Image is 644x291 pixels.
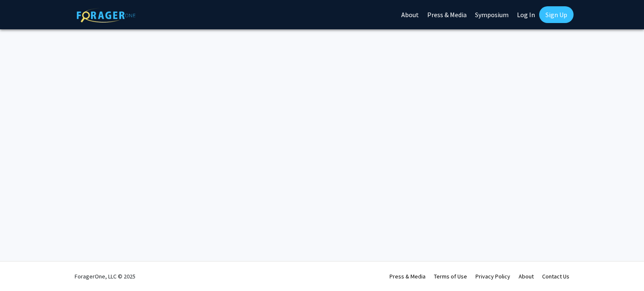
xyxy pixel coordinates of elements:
[77,8,135,23] img: ForagerOne Logo
[75,262,135,291] div: ForagerOne, LLC © 2025
[519,273,534,280] a: About
[475,273,510,280] a: Privacy Policy
[542,273,569,280] a: Contact Us
[434,273,467,280] a: Terms of Use
[539,6,574,23] a: Sign Up
[390,273,426,280] a: Press & Media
